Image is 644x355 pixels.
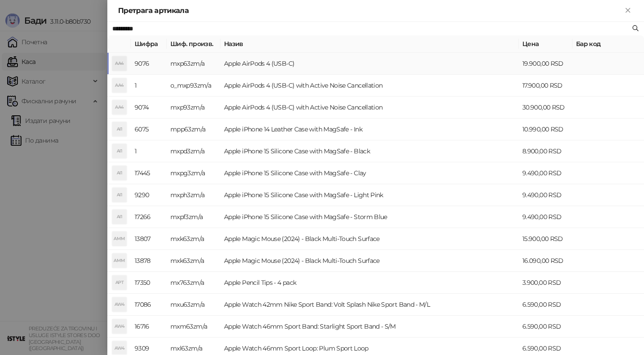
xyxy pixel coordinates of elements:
div: AI1 [112,144,127,158]
td: o_mxp93zm/a [167,75,220,97]
td: 3.900,00 RSD [519,272,572,294]
td: 9.490,00 RSD [519,162,572,184]
div: AI1 [112,210,127,224]
td: mpp63zm/a [167,118,220,140]
th: Шифра [131,35,167,53]
td: 9290 [131,184,167,206]
td: Apple Watch 46mm Sport Band: Starlight Sport Band - S/M [220,316,519,338]
td: Apple iPhone 15 Silicone Case with MagSafe - Storm Blue [220,206,519,228]
td: 13807 [131,228,167,250]
td: Apple Watch 42mm Nike Sport Band: Volt Splash Nike Sport Band - M/L [220,294,519,316]
td: mxp93zm/a [167,97,220,118]
td: 6.590,00 RSD [519,294,572,316]
td: Apple iPhone 14 Leather Case with MagSafe - Ink [220,118,519,140]
td: mxm63zm/a [167,316,220,338]
td: mxk63zm/a [167,250,220,272]
td: 9076 [131,53,167,75]
td: 30.900,00 RSD [519,97,572,118]
td: Apple iPhone 15 Silicone Case with MagSafe - Black [220,140,519,162]
td: Apple AirPods 4 (USB-C) with Active Noise Cancellation [220,97,519,118]
th: Назив [220,35,519,53]
th: Бар код [572,35,644,53]
div: AMM [112,232,127,246]
td: mx763zm/a [167,272,220,294]
td: 17086 [131,294,167,316]
td: Apple Pencil Tips - 4 pack [220,272,519,294]
td: 6075 [131,118,167,140]
td: mxu63zm/a [167,294,220,316]
td: mxpf3zm/a [167,206,220,228]
td: Apple Magic Mouse (2024) - Black Multi-Touch Surface [220,228,519,250]
div: AA4 [112,78,127,93]
td: 6.590,00 RSD [519,316,572,338]
td: Apple Magic Mouse (2024) - Black Multi-Touch Surface [220,250,519,272]
td: 1 [131,140,167,162]
div: Претрага артикала [118,5,623,16]
td: Apple AirPods 4 (USB-C) with Active Noise Cancellation [220,75,519,97]
td: 13878 [131,250,167,272]
td: mxk63zm/a [167,228,220,250]
div: AW4 [112,319,127,334]
td: Apple iPhone 15 Silicone Case with MagSafe - Light Pink [220,184,519,206]
button: Close [623,5,633,16]
th: Цена [519,35,572,53]
td: mxpd3zm/a [167,140,220,162]
td: 9.490,00 RSD [519,206,572,228]
div: AA4 [112,56,127,71]
div: AA4 [112,100,127,114]
td: 17.900,00 RSD [519,75,572,97]
td: 9.490,00 RSD [519,184,572,206]
td: 16716 [131,316,167,338]
div: APT [112,275,127,290]
td: 9074 [131,97,167,118]
td: 1 [131,75,167,97]
td: 16.090,00 RSD [519,250,572,272]
td: 17350 [131,272,167,294]
div: AI1 [112,188,127,202]
div: AI1 [112,166,127,180]
td: 10.990,00 RSD [519,118,572,140]
td: mxph3zm/a [167,184,220,206]
td: 8.900,00 RSD [519,140,572,162]
div: AMM [112,254,127,268]
td: mxp63zm/a [167,53,220,75]
td: Apple iPhone 15 Silicone Case with MagSafe - Clay [220,162,519,184]
td: 17445 [131,162,167,184]
th: Шиф. произв. [167,35,220,53]
div: AW4 [112,297,127,312]
td: Apple AirPods 4 (USB-C) [220,53,519,75]
td: 19.900,00 RSD [519,53,572,75]
td: 15.900,00 RSD [519,228,572,250]
div: AI1 [112,122,127,136]
td: mxpg3zm/a [167,162,220,184]
td: 17266 [131,206,167,228]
